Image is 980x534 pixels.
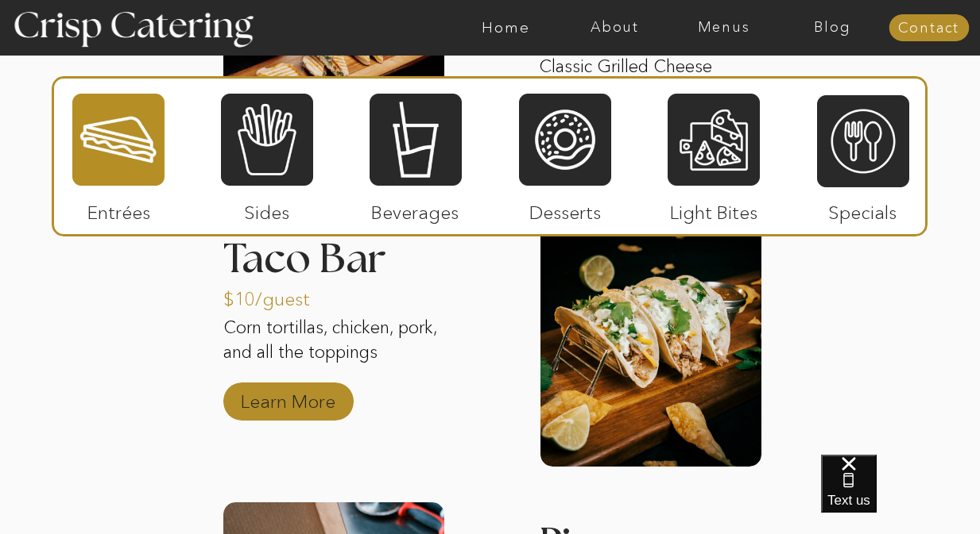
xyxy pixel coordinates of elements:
[66,186,172,232] p: Entrées
[661,186,767,232] p: Light Bites
[451,20,560,36] a: Home
[235,375,341,421] a: Learn More
[223,272,329,318] p: $10/guest
[669,20,778,36] a: Menus
[513,186,618,232] p: Desserts
[223,239,444,259] h3: Taco Bar
[560,20,669,36] a: About
[214,186,320,232] p: Sides
[778,20,887,36] a: Blog
[821,455,980,534] iframe: podium webchat widget bubble
[223,316,444,392] p: Corn tortillas, chicken, pork, and all the toppings
[810,186,916,232] p: Specials
[362,186,468,232] p: Beverages
[889,21,969,36] a: Contact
